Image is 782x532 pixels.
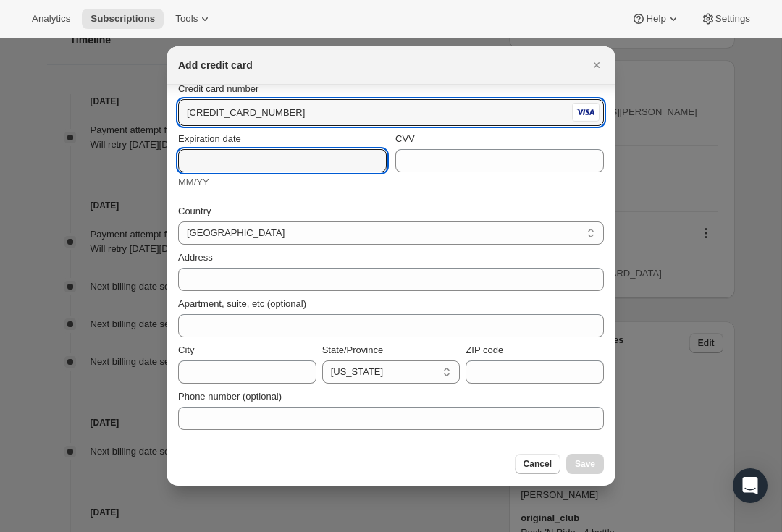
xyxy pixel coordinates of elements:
span: Address [178,252,213,263]
span: Country [178,206,211,216]
span: Credit card number [178,83,258,94]
h2: Add credit card [178,58,253,72]
button: Tools [167,9,221,29]
button: Close [586,55,607,75]
span: City [178,345,194,355]
div: Open Intercom Messenger [733,468,768,503]
span: ZIP code [466,345,503,355]
span: Apartment, suite, etc (optional) [178,298,306,309]
span: Expiration date [178,133,241,144]
button: Analytics [23,9,79,29]
button: Settings [692,9,759,29]
span: CVV [395,133,415,144]
span: Analytics [32,13,70,25]
span: Help [646,13,665,25]
span: Settings [715,13,750,25]
span: Tools [175,13,198,25]
span: Cancel [524,458,552,470]
span: Phone number (optional) [178,391,282,402]
button: Cancel [515,454,560,474]
span: State/Province [322,345,384,355]
span: Subscriptions [91,13,155,25]
button: Help [623,9,689,29]
span: MM/YY [178,177,209,187]
button: Subscriptions [82,9,164,29]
